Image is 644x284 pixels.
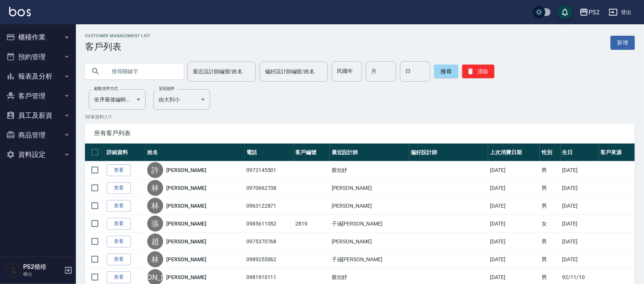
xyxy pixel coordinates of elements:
[166,166,206,174] a: [PERSON_NAME]
[3,125,73,145] button: 商品管理
[540,251,561,268] td: 男
[488,251,540,268] td: [DATE]
[576,5,603,20] button: PS2
[561,251,599,268] td: [DATE]
[105,144,145,161] th: 詳細資料
[153,89,210,110] div: 由大到小
[166,184,206,192] a: [PERSON_NAME]
[488,215,540,233] td: [DATE]
[107,254,131,265] a: 查看
[9,7,31,16] img: Logo
[294,144,330,161] th: 客戶編號
[3,47,73,67] button: 預約管理
[488,233,540,251] td: [DATE]
[330,233,409,251] td: [PERSON_NAME]
[330,215,409,233] td: 子涵[PERSON_NAME]
[244,179,294,197] td: 0970662738
[540,144,561,161] th: 性別
[599,144,635,161] th: 客戶來源
[561,179,599,197] td: [DATE]
[244,251,294,268] td: 0989255062
[166,238,206,245] a: [PERSON_NAME]
[85,114,635,120] p: 50 筆資料, 1 / 1
[107,271,131,283] a: 查看
[611,36,635,50] a: 新增
[540,215,561,233] td: 女
[540,161,561,179] td: 男
[488,197,540,215] td: [DATE]
[540,197,561,215] td: 男
[107,200,131,212] a: 查看
[107,236,131,248] a: 查看
[3,106,73,125] button: 員工及薪資
[94,129,626,137] span: 所有客戶列表
[85,41,151,52] h3: 客戶列表
[23,263,62,271] h5: PS2櫃檯
[147,234,163,249] div: 趙
[561,161,599,179] td: [DATE]
[147,180,163,196] div: 林
[6,263,21,278] img: Person
[330,197,409,215] td: [PERSON_NAME]
[3,27,73,47] button: 櫃檯作業
[606,5,635,19] button: 登出
[462,65,494,78] button: 清除
[94,86,118,92] label: 顧客排序方式
[244,161,294,179] td: 0972145501
[294,215,330,233] td: 2819
[166,256,206,263] a: [PERSON_NAME]
[107,182,131,194] a: 查看
[23,271,62,278] p: 櫃台
[85,33,151,38] h2: Customer Management List
[488,179,540,197] td: [DATE]
[147,216,163,232] div: 張
[147,251,163,267] div: 林
[244,144,294,161] th: 電話
[330,251,409,268] td: 子涵[PERSON_NAME]
[107,164,131,176] a: 查看
[159,86,175,92] label: 呈現順序
[561,233,599,251] td: [DATE]
[589,8,600,17] div: PS2
[488,144,540,161] th: 上次消費日期
[561,144,599,161] th: 生日
[166,202,206,210] a: [PERSON_NAME]
[89,89,146,110] div: 依序最後編輯時間
[147,162,163,178] div: 許
[244,233,294,251] td: 0975370768
[145,144,244,161] th: 姓名
[244,215,294,233] td: 0985611052
[561,197,599,215] td: [DATE]
[330,179,409,197] td: [PERSON_NAME]
[107,218,131,230] a: 查看
[557,5,573,20] button: save
[147,198,163,214] div: 林
[106,61,178,82] input: 搜尋關鍵字
[540,233,561,251] td: 男
[330,161,409,179] td: 蔡欣妤
[488,161,540,179] td: [DATE]
[540,179,561,197] td: 男
[3,145,73,164] button: 資料設定
[434,65,458,78] button: 搜尋
[3,66,73,86] button: 報表及分析
[244,197,294,215] td: 0963122871
[409,144,488,161] th: 偏好設計師
[3,86,73,106] button: 客戶管理
[330,144,409,161] th: 最近設計師
[166,273,206,281] a: [PERSON_NAME]
[166,220,206,227] a: [PERSON_NAME]
[561,215,599,233] td: [DATE]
